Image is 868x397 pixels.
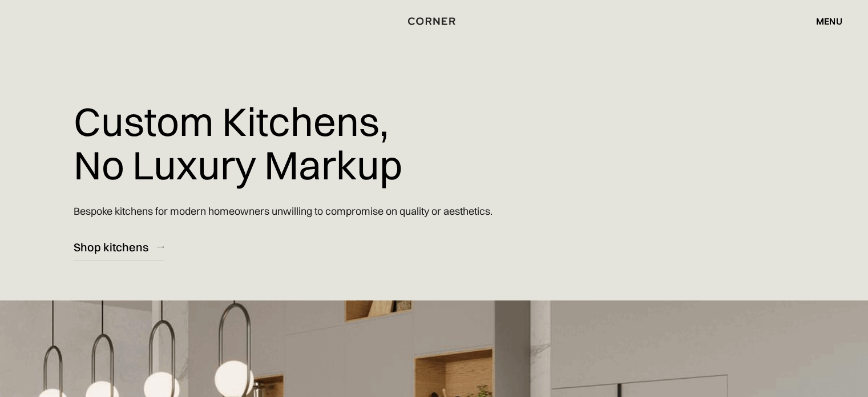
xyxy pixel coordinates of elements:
p: Bespoke kitchens for modern homeowners unwilling to compromise on quality or aesthetics. [74,195,492,227]
div: Shop kitchens [74,239,148,255]
a: home [404,14,463,29]
a: Shop kitchens [74,233,164,261]
div: menu [805,11,842,31]
div: menu [816,17,842,26]
h1: Custom Kitchens, No Luxury Markup [74,91,402,195]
